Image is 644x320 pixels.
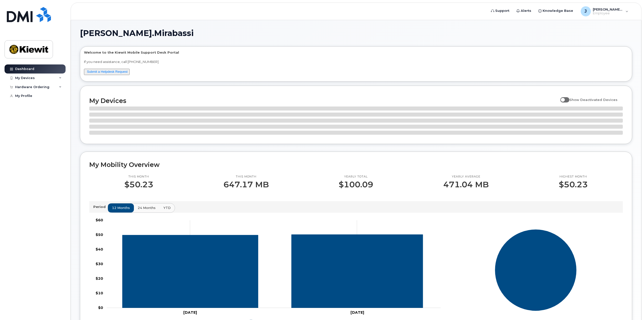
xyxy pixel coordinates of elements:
p: Yearly total [339,175,373,179]
tspan: $10 [96,291,103,295]
tspan: $50 [96,232,103,237]
tspan: $60 [96,218,103,222]
h2: My Devices [89,97,558,104]
span: YTD [163,205,171,210]
h2: My Mobility Overview [89,161,623,168]
p: Yearly average [443,175,489,179]
span: [PERSON_NAME].Mirabassi [80,29,194,37]
p: Highest month [559,175,588,179]
a: Submit a Helpdesk Request [87,70,128,74]
tspan: [DATE] [183,310,197,315]
p: $100.09 [339,180,373,189]
p: 647.17 MB [223,180,269,189]
g: 720-281-2484 [122,235,423,308]
tspan: $20 [96,276,103,281]
p: $50.23 [124,180,153,189]
tspan: $30 [96,262,103,266]
span: Show Deactivated Devices [569,98,618,102]
p: Period [93,204,108,209]
input: Show Deactivated Devices [560,95,564,99]
button: Submit a Helpdesk Request [84,69,130,75]
tspan: $40 [96,247,103,252]
p: 471.04 MB [443,180,489,189]
span: 24 months [138,205,156,210]
tspan: [DATE] [350,310,364,315]
p: If you need assistance, call [PHONE_NUMBER] [84,59,628,64]
p: This month [124,175,153,179]
p: $50.23 [559,180,588,189]
p: Welcome to the Kiewit Mobile Support Desk Portal [84,50,628,55]
p: This month [223,175,269,179]
tspan: $0 [98,305,103,310]
g: Series [495,229,577,311]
